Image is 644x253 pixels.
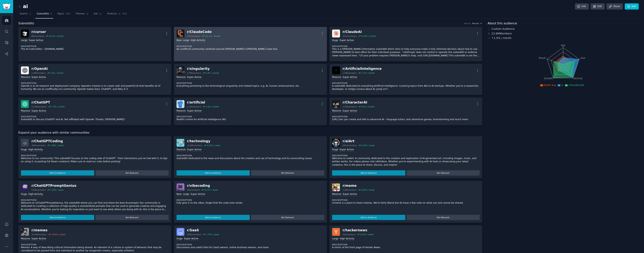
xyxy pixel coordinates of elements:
[187,100,219,105] div: r/ artificial
[187,66,219,71] div: r/ singularity
[177,228,184,236] img: SaaS
[206,233,219,236] div: 1.75 % / week
[177,109,186,113] div: Massive
[31,100,65,105] div: r/ ChatGPT
[31,109,46,113] div: Super Active
[122,12,127,16] span: 362
[187,72,201,74] div: 3.7M members
[177,215,250,220] button: Add to Audience
[51,233,66,236] div: -0.01 % / week
[21,237,30,241] div: Massive
[332,193,341,196] div: Massive
[31,233,47,236] div: 35.5M members
[50,144,63,147] div: 1.08 % / week
[57,12,64,16] span: Topics
[360,233,373,236] div: 0.15 % / week
[544,84,556,86] span: Reddit Avg
[95,215,169,220] button: Not Relevant
[174,64,327,95] a: singularityr/singularity3.7Mmembers0.4% / monthMassiveSuper ActiveDescriptionEverything pertainin...
[332,118,480,121] p: [URL] lets you create and talk to advanced AI - language tutors, text adventure games, brainstorm...
[21,100,29,108] img: ChatGPT
[575,3,589,10] a: Info
[21,199,169,201] dt: Description
[544,77,552,80] tspan: Growth
[56,11,72,19] a: Topics200
[340,237,354,241] div: High Activity
[2,3,11,10] img: GummySearch logo
[20,12,28,16] span: Search
[332,84,480,91] p: A subreddit dedicated to everything Artificial Intelligence. Covering topics from AGI to AI start...
[407,170,480,176] button: Not Relevant
[177,45,324,48] dt: Description
[361,144,375,147] div: 0.16 % / week
[18,21,34,26] span: Subreddits
[187,109,202,113] div: Super Active
[94,12,98,16] span: Ask
[177,237,183,241] div: Huge
[607,3,623,10] a: Share
[28,148,43,152] div: High Activity
[51,105,65,108] div: 1.4 % / month
[343,144,357,147] div: 635k members
[21,157,169,163] p: Welcome to our community! This subreddit focuses on the coding side of ChatGPT - from interaction...
[332,100,340,108] img: CharacterAI
[21,76,30,79] div: Massive
[187,30,220,34] div: r/ ClaudeCode
[343,72,357,74] div: 1.5M members
[332,148,338,152] div: Huge
[177,170,250,176] button: Add to Audience
[21,82,169,84] dt: Description
[464,22,471,25] div: Sort by
[472,22,482,25] button: Recent
[177,246,324,249] p: Discussions and useful links for SaaS owners, online business owners, and more.
[206,105,219,108] div: 1.4 % / month
[183,39,189,42] div: Large
[187,189,200,191] div: 50k members
[21,109,30,113] div: Massive
[581,57,585,59] tspan: Size
[107,12,117,16] span: Products
[361,189,375,191] div: 0.05 % / week
[95,170,169,176] button: Not Relevant
[187,105,201,108] div: 1.1M members
[21,66,29,74] img: OpenAI
[177,193,182,196] div: New
[177,66,184,74] img: singularity
[31,237,46,241] div: Super Active
[343,109,357,113] div: Super Active
[187,76,202,79] div: Super Active
[177,30,184,37] img: ClaudeCode
[21,243,169,246] dt: Description
[21,228,29,236] img: memes
[21,193,27,196] div: Huge
[31,183,76,188] div: r/ ChatGPTPromptGenius
[177,148,186,152] div: Massive
[177,201,324,205] p: fully give in to the vibes. forget that the code even exists.
[332,109,341,113] div: Massive
[488,32,639,36] div: 22.8M Members
[407,215,480,220] button: Not Relevant
[205,35,220,37] div: 211.1 % / month
[561,44,565,47] tspan: Age
[31,72,46,74] div: 2.4M members
[332,215,405,220] button: Add to Audience
[177,118,324,121] p: Reddit’s home for Artificial Intelligence (AI)
[332,246,480,249] p: A mirror of the front page of Hacker News.
[18,130,89,135] span: Expand your audience with similar communities
[106,11,128,19] a: Products362
[332,76,341,79] div: Massive
[50,189,63,191] div: 1.29 % / week
[50,72,63,74] div: 1.4 % / month
[21,45,169,48] dt: Description
[18,11,33,19] a: Search
[343,233,356,236] div: 91k members
[191,39,205,42] div: High Activity
[339,148,354,152] div: Super Active
[329,97,482,125] a: CharacterAIr/CharacterAI2.5Mmembers0.1% / monthMassiveSuper ActiveDescription[URL] lets you creat...
[343,193,357,196] div: Super Active
[332,139,340,147] img: aiArt
[332,154,480,157] dt: Description
[21,84,169,91] p: OpenAI is an AI research and deployment company. OpenAI's mission is to create safe and powerful ...
[177,183,184,191] img: vibecoding
[343,35,357,37] div: 301k members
